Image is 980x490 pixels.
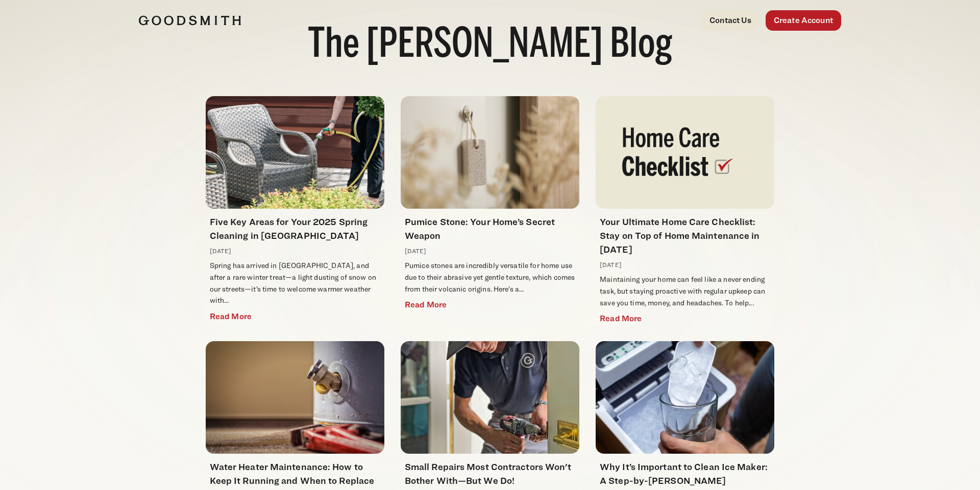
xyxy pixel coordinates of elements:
img: Why It’s Important to Clean Ice Maker: A Step-by-Step Guide [596,341,774,454]
span: Read More [405,296,447,314]
img: Small Repairs Most Contractors Won't Bother With—But We Do! [401,341,579,454]
h4: Your Ultimate Home Care Checklist: Stay on Top of Home Maintenance in [DATE] [600,215,770,256]
a: Contact Us [701,10,759,31]
h4: Small Repairs Most Contractors Won't Bother With—But We Do! [405,460,575,487]
img: Your Ultimate Home Care Checklist: Stay on Top of Home Maintenance in 2025 [596,96,774,209]
a: Your Ultimate Home Care Checklist: Stay on Top of Home Maintenance in 2025 Your Ultimate Home Car... [596,96,774,325]
a: Five Key Areas for Your 2025 Spring Cleaning in Houston Five Key Areas for Your 2025 Spring Clean... [206,96,384,323]
span: Read More [210,307,252,325]
img: Pumice Stone: Your Home’s Secret Weapon [401,96,579,209]
h1: The [PERSON_NAME] Blog [139,20,841,72]
a: Pumice Stone: Your Home’s Secret Weapon Pumice Stone: Your Home’s Secret Weapon [DATE] Pumice sto... [401,96,579,311]
img: Five Key Areas for Your 2025 Spring Cleaning in Houston [206,96,384,209]
p: [DATE] [210,247,380,256]
img: Water Heater Maintenance: How to Keep It Running and When to Replace It [206,341,384,454]
p: Spring has arrived in [GEOGRAPHIC_DATA], and after a rare winter treat—a light dusting of snow on... [210,260,380,306]
h4: Pumice Stone: Your Home’s Secret Weapon [405,215,575,242]
p: [DATE] [405,247,575,256]
p: Maintaining your home can feel like a never ending task, but staying proactive with regular upkee... [600,274,770,308]
p: [DATE] [600,260,770,270]
a: Create Account [766,10,841,31]
span: Read More [600,309,642,327]
h4: Five Key Areas for Your 2025 Spring Cleaning in [GEOGRAPHIC_DATA] [210,215,380,242]
p: Pumice stones are incredibly versatile for home use due to their abrasive yet gentle texture, whi... [405,260,575,295]
h4: Why It’s Important to Clean Ice Maker: A Step-by-[PERSON_NAME] [600,460,770,487]
img: Goodsmith [139,15,241,26]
